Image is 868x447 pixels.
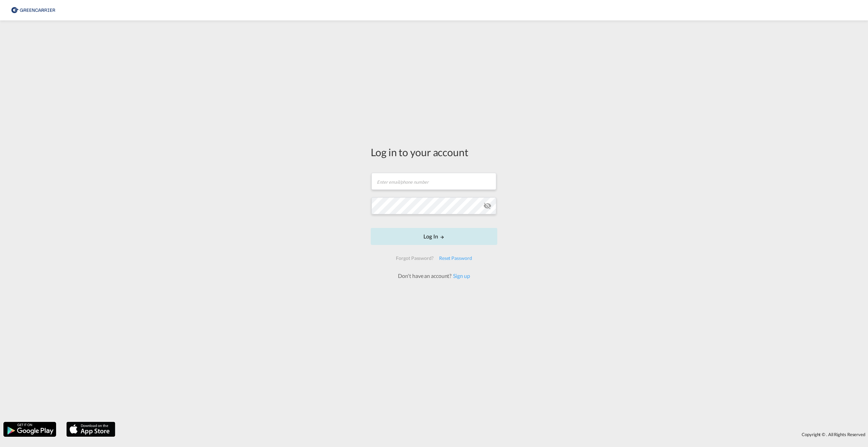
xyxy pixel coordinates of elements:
[10,3,56,18] img: 8cf206808afe11efa76fcd1e3d746489.png
[390,272,477,280] div: Don't have an account?
[66,421,116,437] img: apple.png
[393,252,436,264] div: Forgot Password?
[371,228,497,245] button: LOGIN
[119,429,868,440] div: Copyright © . All Rights Reserved
[451,272,470,279] a: Sign up
[371,173,496,190] input: Enter email/phone number
[371,145,497,159] div: Log in to your account
[436,252,475,264] div: Reset Password
[483,202,491,210] md-icon: icon-eye-off
[3,421,57,437] img: google.png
